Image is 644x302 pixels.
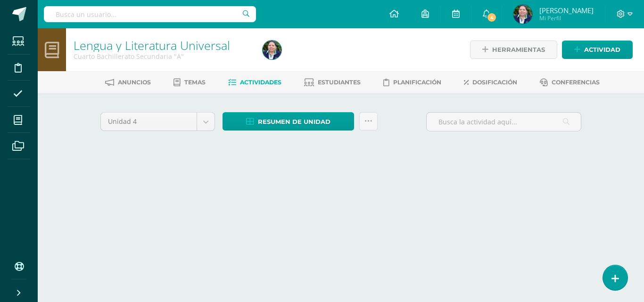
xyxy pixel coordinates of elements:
[173,75,206,90] a: Temas
[492,41,545,58] span: Herramientas
[74,39,251,52] h1: Lengua y Literatura Universal
[470,41,557,59] a: Herramientas
[472,79,517,86] span: Dosificación
[105,75,151,90] a: Anuncios
[44,6,256,22] input: Busca un usuario...
[318,79,361,86] span: Estudiantes
[118,79,151,86] span: Anuncios
[464,75,517,90] a: Dosificación
[101,113,215,131] a: Unidad 4
[240,79,281,86] span: Actividades
[258,113,330,131] span: Resumen de unidad
[228,75,281,90] a: Actividades
[562,41,633,59] a: Actividad
[584,41,620,58] span: Actividad
[393,79,441,86] span: Planificación
[184,79,206,86] span: Temas
[487,12,497,23] span: 4
[383,75,441,90] a: Planificación
[223,112,354,131] a: Resumen de unidad
[427,113,581,131] input: Busca la actividad aquí...
[552,79,600,86] span: Conferencias
[263,41,281,59] img: a96fe352e1c998628a4a62c8d264cdd5.png
[540,75,600,90] a: Conferencias
[108,113,190,131] span: Unidad 4
[74,52,251,61] div: Cuarto Bachillerato Secundaria 'A'
[539,6,594,15] span: [PERSON_NAME]
[74,37,230,53] a: Lengua y Literatura Universal
[539,14,594,22] span: Mi Perfil
[304,75,361,90] a: Estudiantes
[513,5,532,24] img: a96fe352e1c998628a4a62c8d264cdd5.png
